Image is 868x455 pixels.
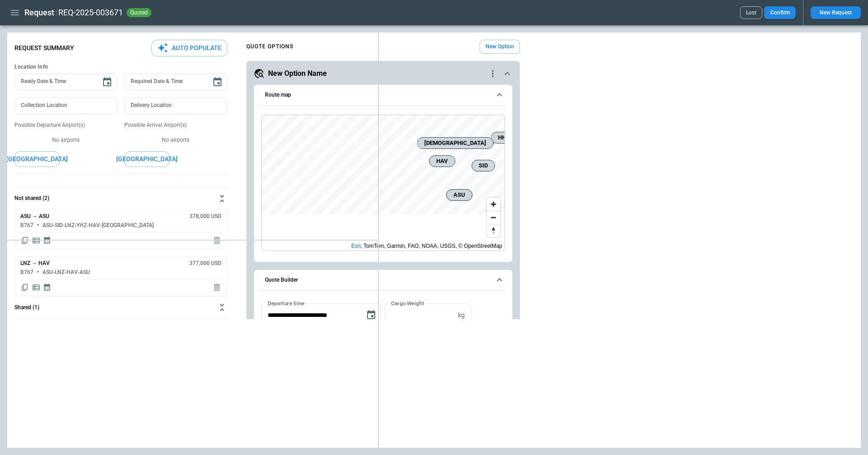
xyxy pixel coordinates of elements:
button: New Option Namequote-option-actions [254,68,513,79]
span: HHN [495,133,513,142]
p: kg [458,311,465,319]
h6: 378,000 USD [189,214,222,219]
canvas: Map [262,115,684,214]
span: SID [476,161,491,170]
button: Lost [740,6,762,19]
button: New Option [480,40,520,54]
button: Shared (1) [14,297,227,318]
h6: Quote Builder [265,277,298,283]
h6: ASU-SID-LNZ-YHZ-HAV-[GEOGRAPHIC_DATA] [42,223,154,228]
button: New Request [811,6,861,19]
p: No airports [124,136,227,144]
div: quote-option-actions [487,68,498,79]
button: Reset bearing to north [487,224,500,237]
p: Request Summary [14,44,74,52]
div: , TomTom, Garmin, FAO, NOAA, USGS, © OpenStreetMap [351,241,502,251]
button: Not shared (2) [14,188,227,209]
span: HAV [433,157,451,166]
span: quoted [128,9,150,16]
span: Delete quote [212,283,222,292]
button: [GEOGRAPHIC_DATA] [14,151,60,167]
h6: ASU → ASU [20,214,49,219]
span: Display quote schedule [43,236,51,245]
h6: B767 [20,269,33,275]
span: ASU [450,190,468,200]
h4: QUOTE OPTIONS [246,45,293,49]
h1: Request [24,7,54,18]
h5: New Option Name [268,69,327,79]
label: Departure time [268,299,305,307]
button: Confirm [764,6,796,19]
p: Possible Departure Airport(s) [14,121,117,129]
label: Cargo Weight [391,299,424,307]
span: [DEMOGRAPHIC_DATA] [421,139,489,148]
h6: LNZ → HAV [20,260,50,266]
button: Auto Populate [151,40,227,56]
h6: B767 [20,223,33,228]
h6: Shared (1) [14,305,39,311]
button: Route map [261,85,505,106]
button: Choose date [208,73,226,91]
button: Choose date, selected date is Sep 3, 2025 [362,306,380,324]
p: Possible Arrival Airport(s) [124,121,227,129]
h6: Location Info [14,64,227,70]
button: Quote Builder [261,270,505,291]
span: Display detailed quote content [32,283,41,292]
div: Route map [261,115,505,251]
h6: 377,000 USD [189,260,222,266]
button: Choose date [98,73,116,91]
div: Not shared (2) [14,209,227,296]
h6: Route map [265,92,291,98]
div: Not shared (2) [14,318,227,371]
p: No airports [14,136,117,144]
span: Copy quote content [20,236,29,245]
span: Display quote schedule [43,283,51,292]
span: Display detailed quote content [32,236,41,245]
h6: Not shared (2) [14,195,49,201]
h2: REQ-2025-003671 [58,7,123,18]
a: Esri [351,243,361,249]
h6: ASU-LNZ-HAV-ASU [42,269,90,275]
span: Delete quote [212,236,222,245]
button: [GEOGRAPHIC_DATA] [124,151,170,167]
button: Zoom in [487,198,500,211]
button: Zoom out [487,211,500,224]
span: Copy quote content [20,283,29,292]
